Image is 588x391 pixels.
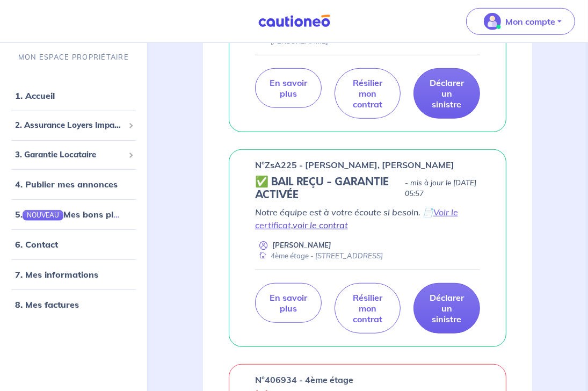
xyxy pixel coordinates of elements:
img: illu_account_valid_menu.svg [484,13,501,30]
div: 6. Contact [4,234,143,255]
a: 1. Accueil [15,90,55,101]
img: Cautioneo [254,15,335,28]
div: 7. Mes informations [4,264,143,285]
p: n°ZsA225 - [PERSON_NAME], [PERSON_NAME] [255,158,454,171]
p: n°406934 - 4ème étage [255,373,353,386]
p: Résilier mon contrat [348,77,388,110]
a: Déclarer un sinistre [413,68,480,119]
a: En savoir plus [255,68,322,108]
div: state: CONTRACT-VALIDATED, Context: NEW,CHOOSE-CERTIFICATE,COLOCATION,LESSOR-DOCUMENTS [255,176,480,201]
a: 7. Mes informations [15,269,98,280]
div: 8. Mes factures [4,294,143,315]
div: 5.NOUVEAUMes bons plans [4,204,143,225]
div: 1. Accueil [4,85,143,106]
p: Notre équipe est à votre écoute si besoin. 📄 , [255,206,480,231]
div: 4ème étage - [STREET_ADDRESS] [255,251,383,261]
a: 6. Contact [15,239,58,250]
span: 3. Garantie Locataire [15,148,124,161]
div: 4. Publier mes annonces [4,173,143,195]
p: En savoir plus [268,292,308,314]
p: Mon compte [505,15,555,28]
button: illu_account_valid_menu.svgMon compte [466,8,575,35]
p: Déclarer un sinistre [427,292,467,324]
a: 5.NOUVEAUMes bons plans [15,209,128,220]
div: 3. Garantie Locataire [4,144,143,165]
a: Résilier mon contrat [335,283,401,334]
p: Résilier mon contrat [348,292,388,324]
a: Résilier mon contrat [335,68,401,119]
p: [PERSON_NAME] [272,240,331,250]
a: 8. Mes factures [15,299,79,310]
p: - mis à jour le [DATE] 05:57 [405,178,480,199]
a: 4. Publier mes annonces [15,179,118,190]
div: 2. Assurance Loyers Impayés [4,115,143,136]
a: voir le contrat [293,220,348,230]
p: En savoir plus [268,77,308,99]
a: En savoir plus [255,283,322,323]
a: Déclarer un sinistre [413,283,480,334]
h5: ✅ BAIL REÇU - GARANTIE ACTIVÉE [255,176,401,201]
p: MON ESPACE PROPRIÉTAIRE [18,52,129,62]
span: 2. Assurance Loyers Impayés [15,119,124,132]
p: Déclarer un sinistre [427,77,467,110]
